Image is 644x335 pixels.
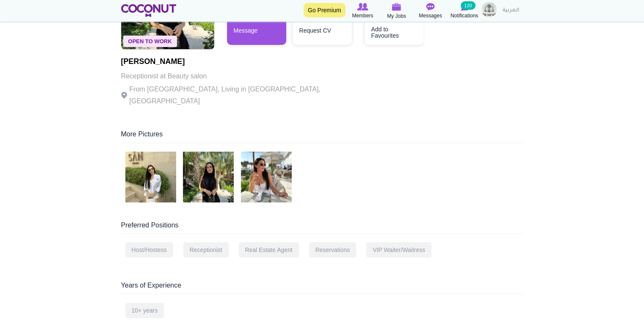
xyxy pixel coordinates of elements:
[304,3,345,17] a: Go Premium
[448,2,481,20] a: Notifications Notifications 120
[366,242,431,257] div: VIP Waiter/Waitress
[239,242,299,257] div: Real Estate Agent
[346,2,380,20] a: Browse Members Members
[498,2,523,19] a: العربية
[414,2,448,20] a: Messages Messages
[357,3,368,11] img: Browse Members
[309,242,357,257] div: Reservations
[451,11,478,20] span: Notifications
[121,130,523,143] div: More Pictures
[125,242,173,257] div: Host/Hostess
[380,2,414,20] a: My Jobs My Jobs
[387,12,406,20] span: My Jobs
[123,36,177,47] span: Open To Work
[183,242,229,257] div: Receptionist
[125,303,164,318] div: 10+ years
[419,11,442,20] span: Messages
[121,58,354,66] h1: [PERSON_NAME]
[392,3,401,11] img: My Jobs
[121,4,177,17] img: Home
[426,3,435,11] img: Messages
[121,83,354,107] p: From [GEOGRAPHIC_DATA], Living in [GEOGRAPHIC_DATA], [GEOGRAPHIC_DATA]
[121,281,523,294] div: Years of Experience
[121,221,523,234] div: Preferred Positions
[461,1,475,10] small: 120
[461,3,468,11] img: Notifications
[352,11,373,20] span: Members
[121,70,354,82] p: Receptionist at Beauty salon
